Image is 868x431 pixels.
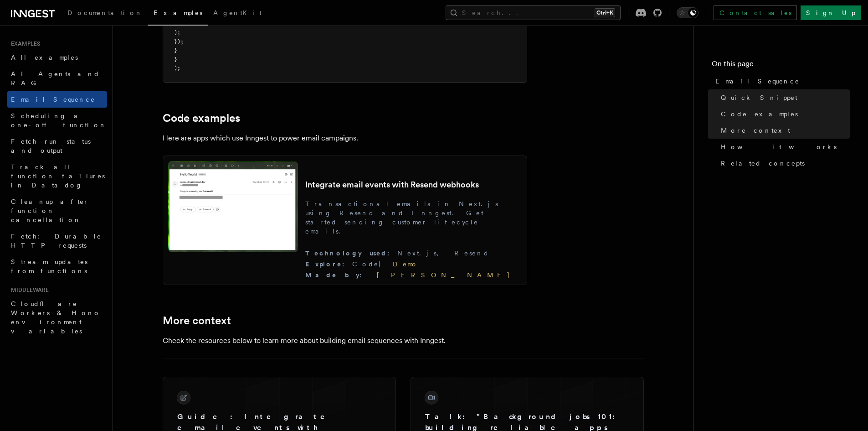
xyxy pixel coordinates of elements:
a: More context [163,314,231,327]
p: Here are apps which use Inngest to power email campaigns. [163,132,527,145]
span: Stream updates from functions [11,258,87,275]
h4: On this page [712,58,850,73]
h3: Integrate email events with Resend webhooks [305,179,522,190]
span: Email Sequence [715,77,800,86]
span: Fetch: Durable HTTP requests [11,233,102,249]
span: > [187,21,190,27]
span: ); [174,65,180,71]
span: Documentation [67,9,143,16]
a: Cleanup after function cancellation [7,193,107,228]
span: Examples [154,9,202,16]
span: All examples [11,54,78,61]
a: Stream updates from functions [7,254,107,279]
span: Scheduling a one-off function [11,112,107,129]
span: Explore : [305,260,352,268]
a: All examples [7,49,107,66]
a: Email Sequence [712,73,850,89]
span: AI Agents and RAG [11,70,100,87]
span: Made by : [305,271,370,279]
a: More context [717,122,850,139]
span: Related concepts [721,159,805,168]
span: Quick Snippet [721,93,797,102]
span: Technology used : [305,249,397,257]
kbd: Ctrl+K [595,8,615,17]
a: Fetch: Durable HTTP requests [7,228,107,254]
a: Fetch run status and output [7,133,107,159]
span: Fetch run status and output [11,138,91,154]
div: Next.js, Resend [305,249,522,258]
span: Cleanup after function cancellation [11,198,89,223]
a: Documentation [62,3,148,25]
a: Track all function failures in Datadog [7,159,107,193]
button: Search...Ctrl+K [446,5,621,20]
a: Cloudflare Workers & Hono environment variables [7,296,107,339]
span: More context [721,126,790,135]
img: Integrate email events with Resend webhooks [168,161,298,252]
span: } [174,56,177,62]
a: Code [352,260,379,268]
a: Code examples [717,106,850,122]
a: Related concepts [717,155,850,171]
a: Scheduling a one-off function [7,108,107,133]
a: AI Agents and RAG [7,66,107,91]
a: AgentKit [208,3,267,25]
a: Quick Snippet [717,89,850,106]
span: Email Sequence [11,96,95,103]
a: Email Sequence [7,91,107,108]
a: Contact sales [714,5,797,20]
p: Transactional emails in Next.js using Resend and Inngest. Get started sending customer lifecycle ... [305,199,522,236]
button: Toggle dark mode [677,7,699,18]
a: [PERSON_NAME] [370,271,510,279]
span: Cloudflare Workers & Hono environment variables [11,300,101,335]
span: </ [174,21,180,27]
span: ); [174,29,180,36]
div: | [305,260,522,269]
span: Middleware [7,286,49,294]
a: Demo [393,260,418,268]
span: How it works [721,142,837,151]
span: Track all function failures in Datadog [11,163,105,189]
span: } [174,47,177,53]
a: Sign Up [801,5,861,20]
p: Check the resources below to learn more about building email sequences with Inngest. [163,334,527,347]
a: Code examples [163,112,240,125]
span: AgentKit [213,9,262,16]
a: How it works [717,139,850,155]
span: Code examples [721,109,798,119]
span: }); [174,38,184,45]
span: h1 [180,21,187,27]
a: Examples [148,3,208,26]
span: Examples [7,40,40,47]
